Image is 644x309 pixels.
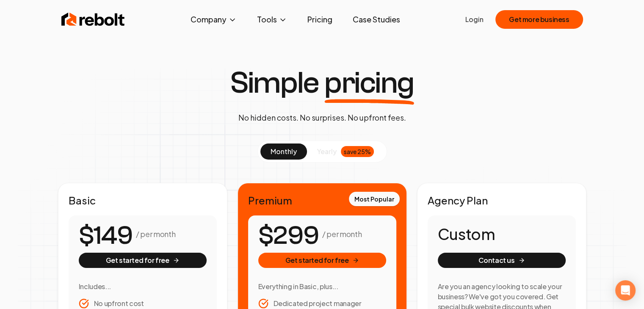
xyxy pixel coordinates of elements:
p: No hidden costs. No surprises. No upfront fees. [238,112,406,124]
button: Contact us [438,253,566,268]
p: / per month [136,228,175,240]
li: Dedicated project manager [258,298,386,309]
h2: Agency Plan [428,193,576,207]
button: Get started for free [258,253,386,268]
span: monthly [271,147,297,156]
h2: Basic [69,193,217,207]
a: Login [465,14,484,25]
div: Most Popular [349,192,400,206]
h3: Includes... [79,281,207,292]
a: Case Studies [346,11,407,28]
button: yearlysave 25% [307,143,384,160]
h1: Custom [438,226,566,243]
button: Company [184,11,243,28]
li: No upfront cost [79,298,207,309]
h3: Everything in Basic, plus... [258,281,386,292]
p: / per month [322,228,362,240]
img: Rebolt Logo [61,11,125,28]
h2: Premium [248,193,396,207]
number-flow-react: $299 [258,217,319,255]
h1: Simple [230,68,414,98]
a: Pricing [301,11,339,28]
button: Tools [250,11,294,28]
span: yearly [317,146,337,157]
div: save 25% [341,146,374,157]
number-flow-react: $149 [79,217,133,255]
span: pricing [324,68,414,98]
div: Open Intercom Messenger [615,280,636,301]
button: monthly [260,143,307,160]
button: Get started for free [79,253,207,268]
button: Get more business [495,10,583,29]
